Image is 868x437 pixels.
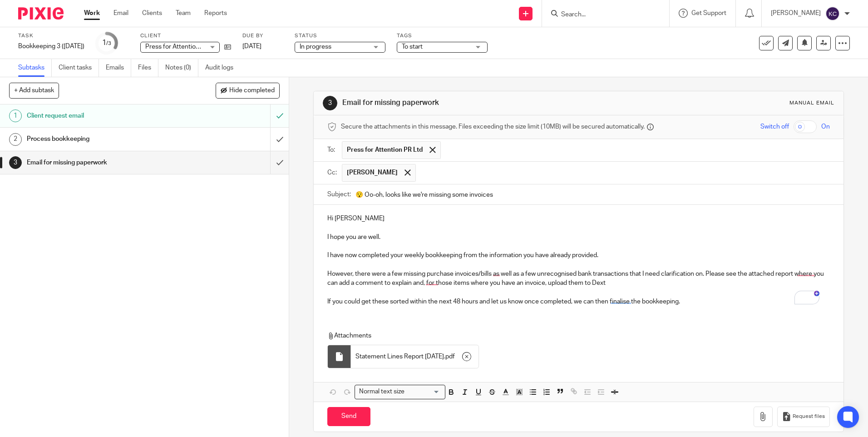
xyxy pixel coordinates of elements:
p: Attachments [327,331,813,340]
p: [PERSON_NAME] [771,9,821,18]
span: To start [402,44,423,50]
label: Subject: [327,190,351,199]
span: On [821,122,830,131]
span: Secure the attachments in this message. Files exceeding the size limit (10MB) will be secured aut... [341,122,645,131]
div: 3 [9,156,22,169]
a: Reports [204,9,227,18]
button: Request files [777,407,830,427]
h1: Email for missing paperwork [27,156,183,169]
a: Subtasks [18,59,52,77]
span: Press for Attention PR Ltd [347,145,423,154]
span: pdf [445,352,455,361]
a: Clients [142,9,162,18]
p: I hope you are well. [327,233,829,242]
span: Statement Lines Report [DATE] [355,352,444,361]
p: If you could get these sorted within the next 48 hours and let us know once completed, we can the... [327,297,829,306]
span: Request files [793,413,825,420]
span: Hide completed [229,87,275,94]
div: 2 [9,133,22,146]
span: Press for Attention PR Ltd [145,44,220,50]
div: Search for option [355,385,445,399]
p: However, there were a few missing purchase invoices/bills as well as a few unrecognised bank tran... [327,269,829,288]
h1: Email for missing paperwork [342,98,598,108]
div: Bookkeeping 3 (Wednesday) [18,42,84,51]
label: Status [295,32,385,40]
h1: Process bookkeeping [27,132,183,146]
div: To enrich screen reader interactions, please activate Accessibility in Grammarly extension settings [314,205,843,313]
a: Client tasks [59,59,99,77]
label: To: [327,145,337,154]
label: Cc: [327,168,337,177]
button: Hide completed [216,83,280,98]
a: Files [138,59,158,77]
a: Team [176,9,191,18]
div: . [351,345,478,368]
a: Work [84,9,100,18]
div: 1 [102,38,111,48]
p: I have now completed your weekly bookkeeping from the information you have already provided. [327,251,829,260]
button: + Add subtask [9,83,59,98]
h1: Client request email [27,109,183,123]
input: Send [327,407,370,427]
small: /3 [106,41,111,46]
input: Search for option [407,387,440,397]
span: [DATE] [242,43,261,50]
p: Hi [PERSON_NAME] [327,214,829,223]
span: Normal text size [357,387,406,397]
label: Due by [242,32,283,40]
img: svg%3E [825,6,840,21]
span: [PERSON_NAME] [347,168,398,177]
span: Switch off [760,122,789,131]
div: 1 [9,109,22,122]
div: Manual email [789,99,834,107]
span: In progress [300,44,331,50]
div: Bookkeeping 3 ([DATE]) [18,42,84,51]
a: Audit logs [205,59,240,77]
a: Notes (0) [165,59,198,77]
label: Task [18,32,84,40]
div: 3 [323,96,337,110]
label: Client [140,32,231,40]
a: Email [113,9,128,18]
img: Pixie [18,7,64,20]
label: Tags [397,32,488,40]
a: Emails [106,59,131,77]
input: Search [560,11,642,19]
span: Get Support [691,10,726,16]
